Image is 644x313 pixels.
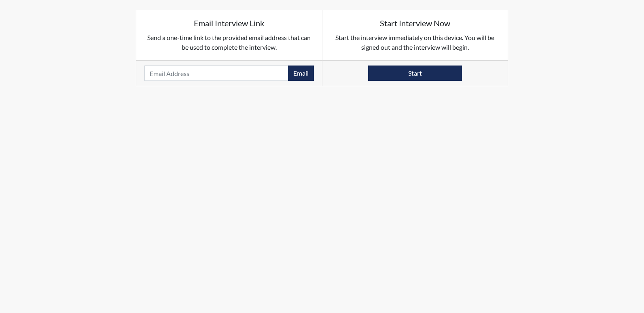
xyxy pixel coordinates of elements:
[288,66,314,81] button: Email
[330,18,500,28] h5: Start Interview Now
[144,18,314,28] h5: Email Interview Link
[368,66,462,81] button: Start
[330,33,500,52] p: Start the interview immediately on this device. You will be signed out and the interview will begin.
[144,33,314,52] p: Send a one-time link to the provided email address that can be used to complete the interview.
[144,66,288,81] input: Email Address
